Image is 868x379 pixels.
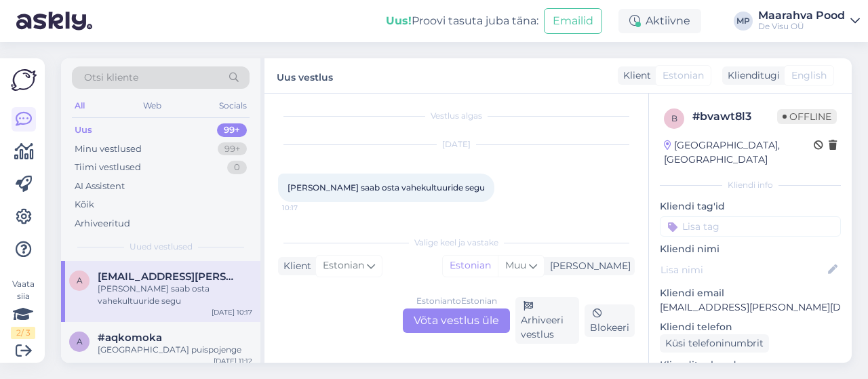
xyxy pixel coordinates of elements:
div: Proovi tasuta juba täna: [386,13,538,29]
div: Kõik [75,198,94,212]
div: Blokeeri [585,304,635,337]
div: AI Assistent [75,180,125,193]
span: #aqkomoka [98,332,162,344]
div: [PERSON_NAME] saab osta vahekultuuride segu [98,283,252,307]
div: [DATE] [278,138,635,151]
span: astra.trass@gmail.com [98,271,239,283]
div: Aktiivne [618,9,701,33]
div: Uus [75,123,92,137]
input: Lisa tag [660,216,841,237]
p: Kliendi tag'id [660,199,841,214]
div: MP [734,12,753,31]
div: 99+ [218,142,247,156]
div: Arhiveeritud [75,217,130,231]
div: Arhiveeri vestlus [515,297,579,344]
div: 0 [227,161,247,174]
span: Otsi kliente [84,71,138,85]
span: Estonian [663,68,704,83]
span: b [671,113,677,123]
div: # bvawt8l3 [692,108,777,125]
div: De Visu OÜ [758,21,845,32]
div: Küsi telefoninumbrit [660,334,769,353]
div: Estonian to Estonian [416,295,497,307]
a: Maarahva PoodDe Visu OÜ [758,10,860,32]
div: Web [140,97,164,115]
div: Maarahva Pood [758,10,845,21]
p: Kliendi telefon [660,320,841,334]
span: Estonian [323,258,364,273]
p: Kliendi email [660,286,841,300]
div: Valige keel ja vastake [278,237,635,249]
div: Tiimi vestlused [75,161,141,174]
img: Askly Logo [11,69,37,91]
div: Estonian [443,256,498,276]
div: Kliendi info [660,179,841,191]
div: All [72,97,87,115]
span: [PERSON_NAME] saab osta vahekultuuride segu [288,182,485,193]
span: English [791,68,827,83]
div: Klient [618,68,651,83]
div: Vestlus algas [278,110,635,122]
div: Socials [216,97,250,115]
p: [EMAIL_ADDRESS][PERSON_NAME][DOMAIN_NAME] [660,300,841,315]
div: [PERSON_NAME] [545,259,631,273]
div: Klient [278,259,311,273]
div: 99+ [217,123,247,137]
div: Vaata siia [11,278,35,339]
span: Uued vestlused [130,241,193,253]
div: 2 / 3 [11,327,35,339]
b: Uus! [386,14,412,27]
span: 10:17 [282,203,333,213]
span: a [77,336,83,346]
input: Lisa nimi [660,262,825,277]
button: Emailid [544,8,602,34]
div: [DATE] 10:17 [212,307,252,317]
span: Offline [777,109,837,124]
span: Muu [505,259,526,271]
div: Minu vestlused [75,142,142,156]
label: Uus vestlus [277,66,333,85]
p: Klienditeekond [660,358,841,372]
p: Kliendi nimi [660,242,841,256]
span: a [77,275,83,285]
div: Võta vestlus üle [403,308,510,333]
div: [DATE] 11:12 [214,356,252,366]
div: [GEOGRAPHIC_DATA] puispojenge [98,344,252,356]
div: Klienditugi [722,68,780,83]
div: [GEOGRAPHIC_DATA], [GEOGRAPHIC_DATA] [664,138,814,167]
